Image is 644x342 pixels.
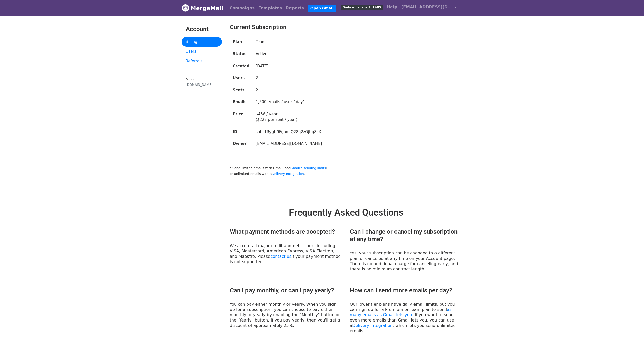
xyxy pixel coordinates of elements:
small: Account: [186,77,218,87]
th: ID [230,126,253,138]
a: contact us [271,254,292,259]
a: Delivery Integration [352,323,393,328]
a: Open Gmail [308,5,336,12]
small: * Send limited emails with Gmail (see ) or unlimited emails with a . [230,166,327,176]
td: 2 [253,72,325,84]
p: Yes, your subscription can be changed to a different plan or canceled at any time on your Account... [350,250,463,272]
a: Gmail's sending limits [290,166,326,170]
span: Daily emails left: 1485 [341,5,383,10]
td: 1,500 emails / user / day [253,96,325,108]
h3: How can I send more emails per day? [350,287,463,294]
a: [EMAIL_ADDRESS][DOMAIN_NAME] [399,2,459,14]
span: [EMAIL_ADDRESS][DOMAIN_NAME] [401,4,452,10]
th: Plan [230,36,253,48]
th: Created [230,60,253,72]
td: [DATE] [253,60,325,72]
a: Campaigns [227,3,257,13]
a: Users [182,47,222,56]
a: Billing [182,37,222,47]
h3: Current Subscription [230,24,443,31]
p: Our lower tier plans have daily email limits, but you can sign up for a Premium or Team plan to s... [350,302,463,333]
td: 2 [253,84,325,96]
p: We accept all major credit and debit cards including VISA, Mastercard, American Express, VISA Ele... [230,243,342,264]
th: Seats [230,84,253,96]
th: Price [230,108,253,126]
td: [EMAIL_ADDRESS][DOMAIN_NAME] [253,138,325,150]
h3: Can I change or cancel my subscription at any time? [350,228,463,243]
a: Templates [257,3,284,13]
a: as many emails as Gmail lets you [350,307,452,317]
a: Help [385,2,399,12]
td: Active [253,48,325,60]
div: [DOMAIN_NAME] [186,82,218,87]
a: Daily emails left: 1485 [339,2,385,12]
td: $456 / year ($228 per seat / year) [253,108,325,126]
a: MergeMail [182,3,223,13]
th: Owner [230,138,253,150]
a: Referrals [182,56,222,66]
h2: Frequently Asked Questions [230,207,463,218]
a: Delivery Integration [272,172,304,176]
h3: Account [186,26,218,33]
a: Reports [284,3,306,13]
th: Status [230,48,253,60]
th: Emails [230,96,253,108]
td: Team [253,36,325,48]
h3: Can I pay monthly, or can I pay yearly? [230,287,342,294]
th: Users [230,72,253,84]
td: sub_1RygU9FgndcQ28q2zOjbq8zX [253,126,325,138]
img: MergeMail logo [182,4,189,12]
p: You can pay either monthly or yearly. When you sign up for a subscription, you can choose to pay ... [230,302,342,328]
h3: What payment methods are accepted? [230,228,342,236]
